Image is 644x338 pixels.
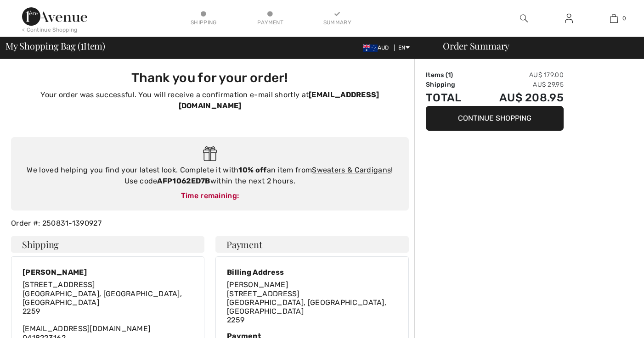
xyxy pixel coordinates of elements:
[17,70,403,86] h3: Thank you for your order!
[520,13,528,24] img: search the website
[565,13,573,24] img: My Info
[227,280,288,289] span: [PERSON_NAME]
[20,165,400,187] div: We loved helping you find your latest look. Complete it with an item from ! Use code within the n...
[312,166,391,174] a: Sweaters & Cardigans
[323,18,351,27] div: Summary
[22,26,78,34] div: < Continue Shopping
[622,14,626,22] span: 0
[426,106,564,131] button: Continue Shopping
[475,80,564,89] td: AU$ 29.95
[227,289,386,325] span: [STREET_ADDRESS] [GEOGRAPHIC_DATA], [GEOGRAPHIC_DATA], [GEOGRAPHIC_DATA] 2259
[610,13,618,24] img: My Bag
[23,280,182,316] span: [STREET_ADDRESS] [GEOGRAPHIC_DATA], [GEOGRAPHIC_DATA], [GEOGRAPHIC_DATA] 2259
[426,89,475,106] td: Total
[398,44,410,51] span: EN
[592,13,636,24] a: 0
[203,146,217,161] img: Gift.svg
[190,18,217,27] div: Shipping
[22,7,87,26] img: 1ère Avenue
[426,80,475,89] td: Shipping
[475,89,564,106] td: AU$ 208.95
[227,268,397,277] div: Billing Address
[363,44,378,52] img: Australian Dollar
[80,39,84,51] span: 1
[17,89,403,111] p: Your order was successful. You will receive a confirmation e-mail shortly at
[157,177,210,185] strong: AFP1062ED7B
[6,41,105,50] span: My Shopping Bag ( Item)
[257,18,284,27] div: Payment
[6,218,414,229] div: Order #: 250831-1390927
[363,44,393,51] span: AUD
[215,236,409,253] h4: Payment
[558,13,580,24] a: Sign In
[432,41,638,50] div: Order Summary
[179,90,379,110] strong: [EMAIL_ADDRESS][DOMAIN_NAME]
[426,70,475,80] td: Items ( )
[11,236,204,253] h4: Shipping
[23,268,193,277] div: [PERSON_NAME]
[238,166,266,174] strong: 10% off
[20,190,400,201] div: Time remaining:
[448,71,451,79] span: 1
[475,70,564,80] td: AU$ 179.00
